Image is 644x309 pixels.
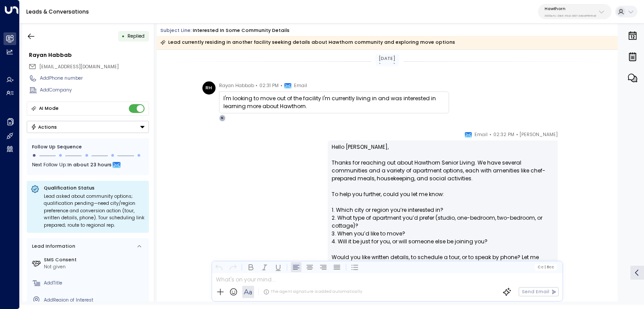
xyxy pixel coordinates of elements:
[538,4,612,19] button: Hawthorn33332e4c-23b5-45a2-9007-0d0a9f804fa6
[545,6,596,11] p: Hawthorn
[122,30,125,42] div: •
[538,265,554,269] span: Cc Bcc
[332,143,554,285] p: Hello [PERSON_NAME], Thanks for reaching out about Hawthorn Senior Living. We have several commun...
[259,81,279,90] span: 02:31 PM
[202,81,216,95] div: RH
[40,75,149,82] div: AddPhone number
[545,14,596,18] p: 33332e4c-23b5-45a2-9007-0d0a9f804fa6
[280,81,283,90] span: •
[44,256,146,263] label: SMS Consent
[40,87,149,94] div: AddCompany
[39,63,119,70] span: [EMAIL_ADDRESS][DOMAIN_NAME]
[44,280,146,287] div: AddTitle
[26,8,89,15] a: Leads & Conversations
[27,121,149,133] div: Button group with a nested menu
[219,81,254,90] span: Rayan Habbab
[493,130,514,139] span: 02:32 PM
[30,243,75,250] div: Lead Information
[227,262,238,272] button: Redo
[255,81,258,90] span: •
[544,265,545,269] span: |
[223,95,445,110] span: I'm looking to move out of the facility I'm currently living in and was interested in learning mo...
[474,130,488,139] span: Email
[160,38,455,47] div: Lead currently residing in another facility seeking details about Hawthorn community and explorin...
[32,144,144,151] div: Follow Up Sequence
[375,54,399,63] div: [DATE]
[39,104,59,113] div: AI Mode
[489,130,492,139] span: •
[160,27,192,34] span: Subject Line:
[67,161,112,170] span: In about 23 hours
[29,51,149,59] div: Rayan Habbab
[39,63,119,70] span: rayan.habbab@gmail.com
[127,33,145,39] span: Replied
[44,297,146,304] div: AddRegion of Interest
[520,130,558,139] span: [PERSON_NAME]
[535,264,557,270] button: Cc|Bcc
[193,27,290,34] div: Interested in some community details
[27,121,149,133] button: Actions
[561,130,574,144] img: 211_headshot.jpg
[44,185,145,191] p: Qualification Status
[31,124,57,130] div: Actions
[44,193,145,229] div: Lead asked about community options; qualification pending—need city/region preference and convers...
[44,263,146,270] div: Not given
[294,81,307,90] span: Email
[32,161,144,170] div: Next Follow Up:
[214,262,224,272] button: Undo
[219,115,226,122] div: N
[263,289,362,295] div: The agent signature is added automatically
[516,130,518,139] span: •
